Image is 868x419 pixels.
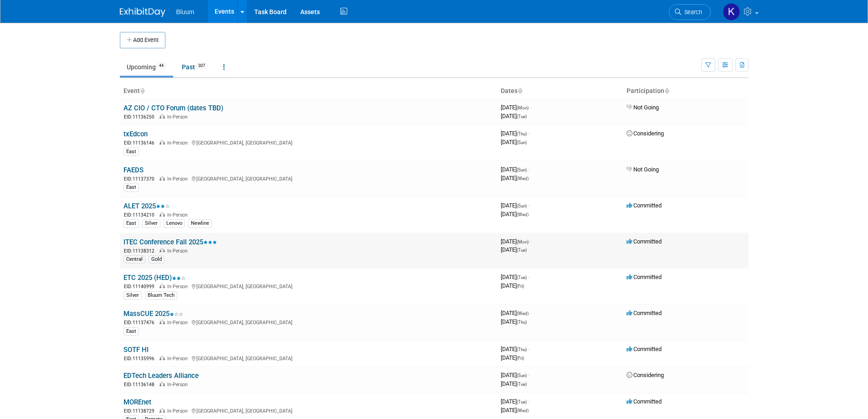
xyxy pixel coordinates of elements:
button: Add Event [120,32,165,48]
span: Committed [627,274,662,280]
a: AZ CIO / CTO Forum (dates TBD) [123,104,223,112]
img: In-Person Event [159,114,165,119]
span: EID: 11140999 [124,284,158,289]
span: EID: 11134210 [124,212,158,217]
a: SOTF HI [123,346,149,354]
span: In-Person [167,114,190,120]
span: (Sun) [517,373,527,378]
span: [DATE] [501,130,529,137]
span: [DATE] [501,211,529,217]
img: In-Person Event [159,382,165,386]
span: (Wed) [517,408,529,413]
span: [DATE] [501,318,527,325]
th: Event [120,83,497,99]
a: Sort by Participation Type [664,87,669,94]
span: (Sun) [517,167,527,172]
a: MOREnet [123,398,151,406]
span: In-Person [167,320,190,326]
span: (Mon) [517,239,529,244]
span: Not Going [627,104,659,111]
span: (Fri) [517,356,524,361]
span: Considering [627,130,664,137]
span: (Thu) [517,347,527,352]
img: In-Person Event [159,408,165,413]
span: (Wed) [517,176,529,181]
img: In-Person Event [159,320,165,324]
div: Newline [188,219,212,228]
a: FAEDS [123,166,144,174]
img: ExhibitDay [120,8,165,17]
img: In-Person Event [159,140,165,145]
img: In-Person Event [159,284,165,288]
span: - [528,166,529,173]
div: Silver [142,219,160,228]
a: ETC 2025 (HED) [123,274,185,282]
span: In-Person [167,382,190,388]
span: - [530,238,531,245]
span: In-Person [167,140,190,146]
span: 44 [156,62,166,69]
a: MassCUE 2025 [123,310,183,318]
span: [DATE] [501,113,527,119]
div: East [123,183,139,191]
span: (Mon) [517,105,529,110]
a: EDTech Leaders Alliance [123,372,199,380]
div: Lenovo [164,219,185,228]
span: [DATE] [501,282,524,289]
span: In-Person [167,248,190,254]
div: Gold [149,255,164,264]
span: 307 [195,62,208,69]
span: Bluum [176,8,195,16]
span: EID: 11135996 [124,356,158,361]
span: [DATE] [501,372,529,378]
span: Search [681,9,702,16]
span: [DATE] [501,175,529,181]
img: In-Person Event [159,356,165,360]
div: [GEOGRAPHIC_DATA], [GEOGRAPHIC_DATA] [123,282,493,290]
div: Bluum Tech [145,291,177,300]
a: txEdcon [123,130,148,138]
span: (Fri) [517,284,524,289]
span: [DATE] [501,398,529,405]
span: - [528,202,529,209]
span: - [528,274,529,280]
img: In-Person Event [159,176,165,181]
span: [DATE] [501,104,531,111]
div: [GEOGRAPHIC_DATA], [GEOGRAPHIC_DATA] [123,354,493,362]
span: - [528,130,529,137]
div: East [123,148,139,156]
span: EID: 11137370 [124,176,158,181]
span: [DATE] [501,139,527,145]
div: [GEOGRAPHIC_DATA], [GEOGRAPHIC_DATA] [123,175,493,182]
span: Committed [627,202,662,209]
a: ITEC Conference Fall 2025 [123,238,217,246]
span: [DATE] [501,407,529,414]
div: Silver [123,291,142,300]
div: East [123,327,139,336]
span: - [530,104,531,111]
span: (Sun) [517,203,527,208]
img: In-Person Event [159,248,165,253]
span: [DATE] [501,346,529,352]
a: Sort by Start Date [518,87,522,94]
span: [DATE] [501,310,531,316]
span: Considering [627,372,664,378]
span: [DATE] [501,354,524,361]
span: Committed [627,346,662,352]
span: (Tue) [517,275,527,280]
span: (Tue) [517,248,527,253]
span: EID: 11136148 [124,382,158,387]
img: In-Person Event [159,212,165,217]
span: (Tue) [517,399,527,404]
span: (Wed) [517,212,529,217]
span: Committed [627,238,662,245]
span: [DATE] [501,202,529,209]
span: (Wed) [517,311,529,316]
span: [DATE] [501,246,527,253]
span: - [528,398,529,405]
span: (Sun) [517,140,527,145]
th: Dates [497,83,623,99]
a: Sort by Event Name [140,87,144,94]
div: [GEOGRAPHIC_DATA], [GEOGRAPHIC_DATA] [123,407,493,414]
span: - [528,346,529,352]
